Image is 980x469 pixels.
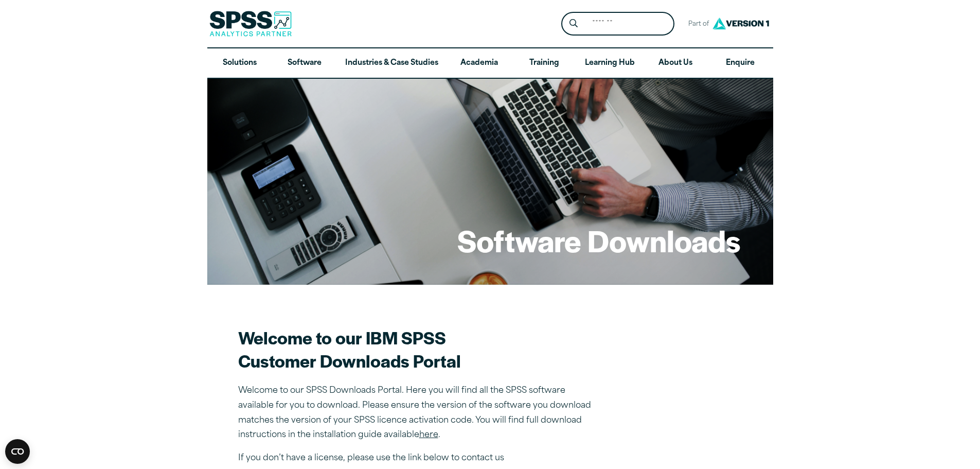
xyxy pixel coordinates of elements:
[708,48,773,78] a: Enquire
[457,220,740,260] h1: Software Downloads
[447,48,511,78] a: Academia
[207,48,272,78] a: Solutions
[564,14,583,33] button: Search magnifying glass icon
[569,19,578,28] svg: Search magnifying glass icon
[5,439,30,464] button: Open CMP widget
[710,14,772,33] img: Version1 Logo
[238,451,598,466] p: If you don’t have a license, please use the link below to contact us
[577,48,643,78] a: Learning Hub
[419,431,438,439] a: here
[643,48,708,78] a: About Us
[238,384,598,443] p: Welcome to our SPSS Downloads Portal. Here you will find all the SPSS software available for you ...
[337,48,447,78] a: Industries & Case Studies
[209,11,292,37] img: SPSS Analytics Partner
[238,326,598,372] h2: Welcome to our IBM SPSS Customer Downloads Portal
[561,12,674,36] form: Site Header Search Form
[272,48,337,78] a: Software
[683,17,710,32] span: Part of
[207,48,773,78] nav: Desktop version of site main menu
[511,48,576,78] a: Training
